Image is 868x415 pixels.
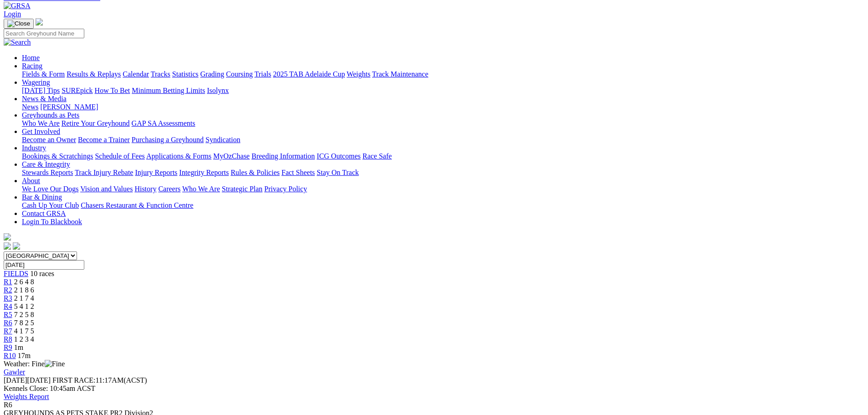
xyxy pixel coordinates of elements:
[22,201,79,209] a: Cash Up Your Club
[4,343,12,351] a: R9
[52,376,147,384] span: 11:17AM(ACST)
[226,70,253,78] a: Coursing
[4,260,84,270] input: Select date
[40,103,98,111] a: [PERSON_NAME]
[22,152,93,160] a: Bookings & Scratchings
[45,360,65,368] img: Fine
[62,87,92,94] a: SUREpick
[4,319,12,327] a: R6
[80,185,133,193] a: Vision and Values
[22,193,62,201] a: Bar & Dining
[347,70,370,78] a: Weights
[22,136,864,144] div: Get Involved
[222,185,262,193] a: Strategic Plan
[22,160,70,168] a: Care & Integrity
[4,376,51,384] span: [DATE]
[22,70,864,78] div: Racing
[4,294,12,302] a: R3
[14,294,34,302] span: 2 1 7 4
[4,19,34,29] button: Toggle navigation
[123,70,149,78] a: Calendar
[179,169,229,176] a: Integrity Reports
[317,169,359,176] a: Stay On Track
[22,152,864,160] div: Industry
[4,270,28,277] a: FIELDS
[4,278,12,286] a: R1
[95,87,130,94] a: How To Bet
[4,10,21,18] a: Login
[52,376,95,384] span: FIRST RACE:
[95,152,144,160] a: Schedule of Fees
[4,311,12,318] a: R5
[4,368,25,376] a: Gawler
[4,302,12,310] a: R4
[14,343,23,351] span: 1m
[14,319,34,327] span: 7 8 2 5
[151,70,170,78] a: Tracks
[200,70,224,78] a: Grading
[207,87,229,94] a: Isolynx
[264,185,307,193] a: Privacy Policy
[4,335,12,343] a: R8
[4,393,49,400] a: Weights Report
[135,169,177,176] a: Injury Reports
[62,119,130,127] a: Retire Your Greyhound
[132,136,204,143] a: Purchasing a Greyhound
[22,78,50,86] a: Wagering
[14,311,34,318] span: 7 2 5 8
[4,38,31,46] img: Search
[67,70,121,78] a: Results & Replays
[22,70,65,78] a: Fields & Form
[4,376,27,384] span: [DATE]
[22,218,82,225] a: Login To Blackbook
[362,152,391,160] a: Race Safe
[30,270,54,277] span: 10 races
[134,185,156,193] a: History
[4,401,12,409] span: R6
[4,286,12,294] span: R2
[4,2,31,10] img: GRSA
[22,185,78,193] a: We Love Our Dogs
[14,327,34,335] span: 4 1 7 5
[22,136,76,143] a: Become an Owner
[22,210,66,217] a: Contact GRSA
[254,70,271,78] a: Trials
[4,352,16,359] a: R10
[14,286,34,294] span: 2 1 8 6
[14,278,34,286] span: 2 6 4 8
[22,95,67,102] a: News & Media
[158,185,180,193] a: Careers
[22,119,60,127] a: Who We Are
[4,242,11,250] img: facebook.svg
[4,29,84,38] input: Search
[14,335,34,343] span: 1 2 3 4
[18,352,31,359] span: 17m
[7,20,30,27] img: Close
[132,87,205,94] a: Minimum Betting Limits
[22,128,60,135] a: Get Involved
[22,103,38,111] a: News
[4,233,11,241] img: logo-grsa-white.png
[22,62,42,70] a: Racing
[132,119,195,127] a: GAP SA Assessments
[36,18,43,26] img: logo-grsa-white.png
[14,302,34,310] span: 5 4 1 2
[4,384,864,393] div: Kennels Close: 10:45am ACST
[22,87,60,94] a: [DATE] Tips
[22,169,73,176] a: Stewards Reports
[182,185,220,193] a: Who We Are
[4,327,12,335] a: R7
[13,242,20,250] img: twitter.svg
[81,201,193,209] a: Chasers Restaurant & Function Centre
[252,152,315,160] a: Breeding Information
[22,144,46,152] a: Industry
[75,169,133,176] a: Track Injury Rebate
[22,185,864,193] div: About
